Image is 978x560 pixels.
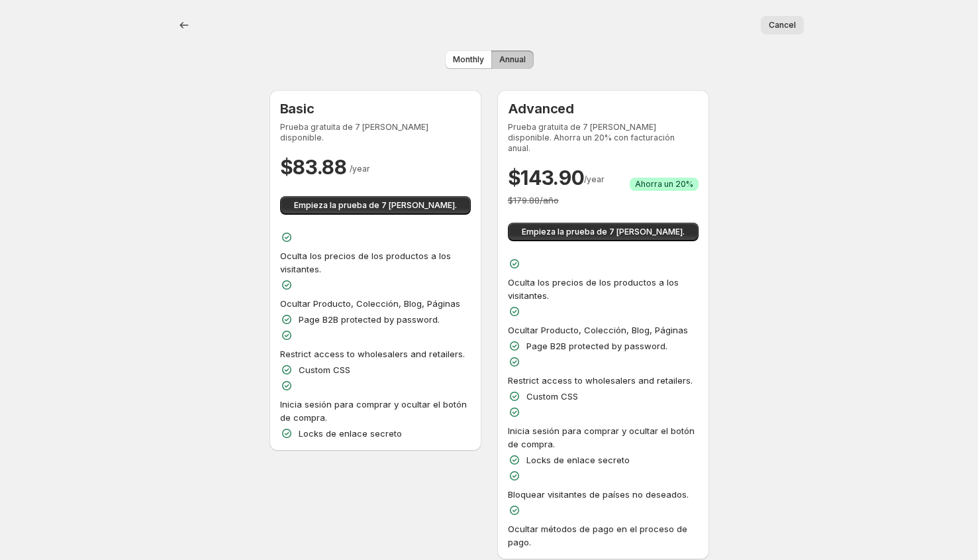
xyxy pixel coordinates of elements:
p: Locks de enlace secreto [299,427,402,440]
span: / year [584,174,605,184]
p: $ 179.88 /año [508,194,699,207]
button: Empieza la prueba de 7 [PERSON_NAME]. [280,196,471,215]
p: Inicia sesión para comprar y ocultar el botón de compra. [280,398,471,424]
p: Ocultar Producto, Colección, Blog, Páginas [280,297,460,310]
p: Bloquear visitantes de países no deseados. [508,488,689,501]
h3: Basic [280,101,471,117]
p: Custom CSS [526,390,578,403]
span: / year [350,164,370,174]
span: Cancel [769,20,796,30]
button: Annual [491,50,534,69]
p: Ocultar Producto, Colección, Blog, Páginas [508,323,688,337]
p: Inicia sesión para comprar y ocultar el botón de compra. [508,424,699,451]
h2: $ 143.90 [508,164,585,191]
button: Empieza la prueba de 7 [PERSON_NAME]. [508,223,699,241]
h2: $ 83.88 [280,154,347,180]
span: Empieza la prueba de 7 [PERSON_NAME]. [294,200,457,211]
p: Prueba gratuita de 7 [PERSON_NAME] disponible. [280,122,471,143]
span: Empieza la prueba de 7 [PERSON_NAME]. [522,227,685,237]
button: Monthly [445,50,492,69]
p: Oculta los precios de los productos a los visitantes. [508,276,699,302]
button: back [175,16,193,34]
p: Custom CSS [299,363,350,376]
button: Cancel [761,16,804,34]
p: Oculta los precios de los productos a los visitantes. [280,249,471,276]
h3: Advanced [508,101,699,117]
p: Page B2B protected by password. [526,339,667,353]
p: Restrict access to wholesalers and retailers. [280,347,465,361]
span: Ahorra un 20% [635,179,693,190]
p: Locks de enlace secreto [526,453,630,467]
p: Ocultar métodos de pago en el proceso de pago. [508,522,699,549]
p: Prueba gratuita de 7 [PERSON_NAME] disponible. Ahorra un 20% con facturación anual. [508,122,699,154]
span: Monthly [453,54,484,65]
p: Page B2B protected by password. [299,313,440,326]
span: Annual [499,54,526,65]
p: Restrict access to wholesalers and retailers. [508,374,693,387]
